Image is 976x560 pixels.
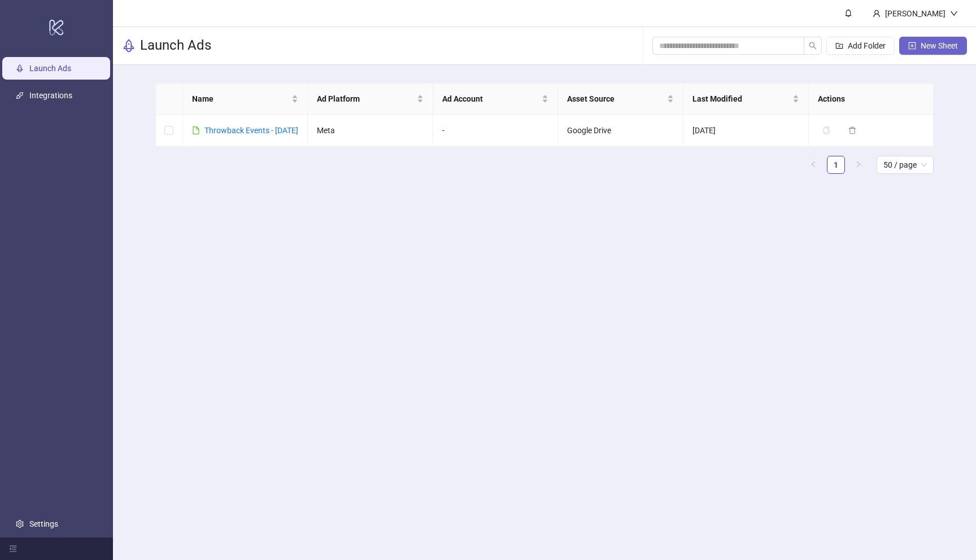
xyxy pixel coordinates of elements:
li: Previous Page [804,156,822,174]
span: menu-fold [9,545,17,553]
span: bell [844,9,852,17]
span: 50 / page [883,156,927,173]
a: Throwback Events - [DATE] [204,126,298,135]
button: left [804,156,822,174]
a: Settings [29,519,58,528]
h3: Launch Ads [140,37,211,55]
span: Asset Source [567,93,665,105]
span: search [809,42,817,50]
li: 1 [827,156,845,174]
span: Name [192,93,290,105]
button: New Sheet [899,37,967,55]
a: Integrations [29,91,72,100]
span: Add Folder [848,41,886,50]
button: right [849,156,868,174]
button: The sheet needs to be migrated before it can be duplicated. Please open the sheet to migrate it. [818,124,839,137]
span: Ad Platform [317,93,415,105]
a: Launch Ads [29,64,71,73]
span: folder-add [835,42,843,50]
th: Actions [809,84,934,115]
th: Asset Source [558,84,683,115]
span: file [192,126,200,134]
span: down [950,10,958,17]
span: Ad Account [442,93,540,105]
th: Name [183,84,308,115]
th: Ad Platform [308,84,433,115]
td: Google Drive [558,115,683,147]
span: right [855,161,862,168]
span: New Sheet [921,41,958,50]
td: Meta [308,115,433,147]
span: user [873,10,881,17]
span: plus-square [908,42,916,50]
td: [DATE] [683,115,809,147]
span: delete [848,126,856,134]
span: rocket [122,39,136,53]
td: - [433,115,559,147]
span: Last Modified [692,93,790,105]
div: [PERSON_NAME] [881,7,950,20]
span: left [810,161,817,168]
th: Last Modified [683,84,809,115]
li: Next Page [849,156,868,174]
th: Ad Account [433,84,559,115]
button: Add Folder [826,37,895,55]
a: 1 [827,156,844,173]
div: Page Size [877,156,934,174]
